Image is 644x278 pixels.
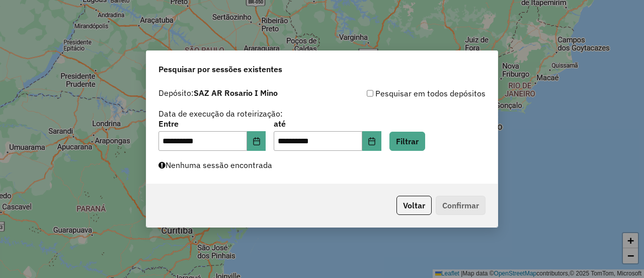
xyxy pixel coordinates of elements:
label: Data de execução da roteirização: [158,107,283,120]
label: Depósito: [158,87,278,99]
div: Pesquisar em todos depósitos [322,87,486,99]
button: Choose Date [247,131,266,151]
label: Entre [158,118,266,130]
strong: SAZ AR Rosario I Mino [194,88,278,98]
button: Filtrar [389,132,425,151]
label: Nenhuma sessão encontrada [158,159,272,171]
button: Voltar [396,196,432,215]
button: Choose Date [362,131,381,151]
span: Pesquisar por sessões existentes [158,63,282,75]
label: até [274,118,381,130]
